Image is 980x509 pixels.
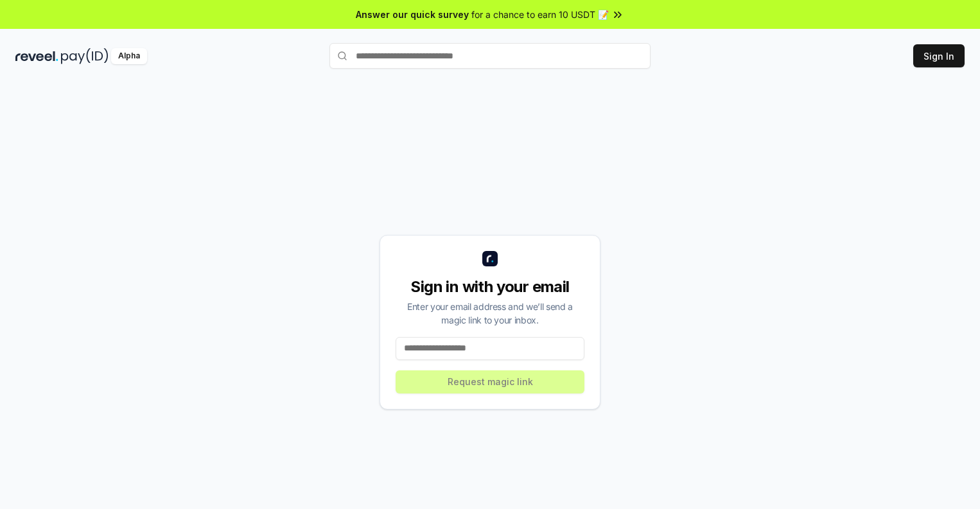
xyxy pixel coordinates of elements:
[111,48,147,64] div: Alpha
[913,44,965,67] button: Sign In
[471,8,609,21] span: for a chance to earn 10 USDT 📝
[396,300,584,327] div: Enter your email address and we’ll send a magic link to your inbox.
[61,48,109,64] img: pay_id
[396,277,584,297] div: Sign in with your email
[482,251,498,266] img: logo_small
[356,8,469,21] span: Answer our quick survey
[15,48,58,64] img: reveel_dark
